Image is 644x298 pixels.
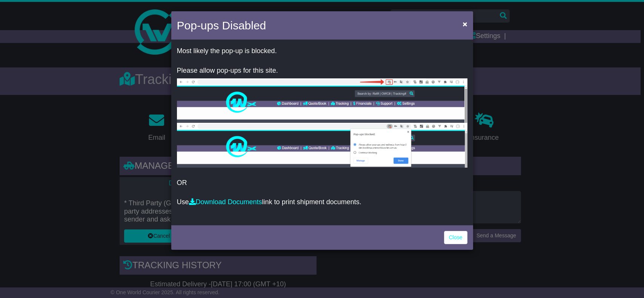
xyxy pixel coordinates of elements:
[189,198,262,206] a: Download Documents
[171,41,473,223] div: OR
[459,16,471,32] button: Close
[177,78,467,123] img: allow-popup-1.png
[177,123,467,168] img: allow-popup-2.png
[444,231,467,244] a: Close
[177,17,266,34] h4: Pop-ups Disabled
[177,198,467,206] p: Use link to print shipment documents.
[177,67,467,75] p: Please allow pop-ups for this site.
[463,20,467,28] span: ×
[177,47,467,55] p: Most likely the pop-up is blocked.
